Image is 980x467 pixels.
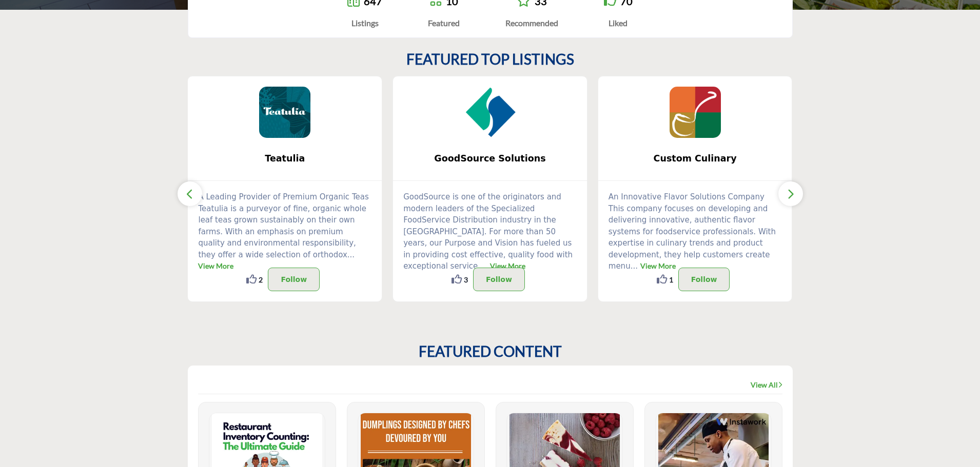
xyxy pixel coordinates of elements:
[281,273,307,286] p: Follow
[751,380,782,390] a: View All
[259,87,310,138] img: Teatulia
[403,191,577,272] p: GoodSource is one of the originators and modern leaders of the Specialized FoodService Distributi...
[188,145,382,172] a: Teatulia
[505,17,558,29] div: Recommended
[598,145,792,172] a: Custom Culinary
[203,152,366,165] span: Teatulia
[669,274,673,285] span: 1
[614,145,777,172] b: Custom Culinary
[408,152,572,165] span: GoodSource Solutions
[198,191,371,272] p: A Leading Provider of Premium Organic Teas Teatulia is a purveyor of fine, organic whole leaf tea...
[428,17,460,29] div: Featured
[203,145,366,172] b: Teatulia
[473,268,525,291] button: Follow
[406,51,574,68] h2: FEATURED TOP LISTINGS
[614,152,777,165] span: Custom Culinary
[268,268,320,291] button: Follow
[670,87,721,138] img: Custom Culinary
[464,87,516,138] img: GoodSource Solutions
[347,17,382,29] div: Listings
[691,273,717,286] p: Follow
[408,145,572,172] b: GoodSource Solutions
[480,261,487,271] span: ...
[631,261,638,271] span: ...
[464,274,468,285] span: 3
[604,17,633,29] div: Liked
[419,343,562,360] h2: FEATURED CONTENT
[393,145,587,172] a: GoodSource Solutions
[490,261,525,270] a: View More
[347,250,355,259] span: ...
[609,191,782,272] p: An Innovative Flavor Solutions Company This company focuses on developing and delivering innovati...
[198,261,233,270] a: View More
[678,268,730,291] button: Follow
[259,274,263,285] span: 2
[486,273,512,286] p: Follow
[640,261,676,270] a: View More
